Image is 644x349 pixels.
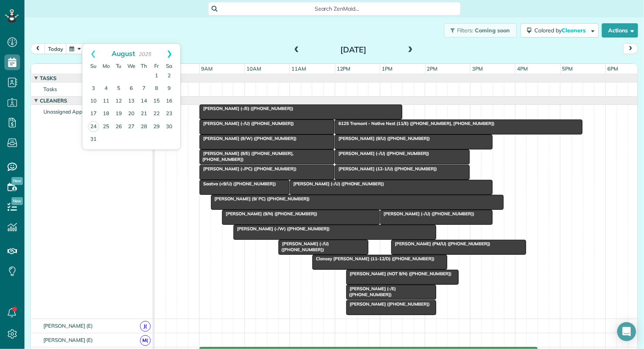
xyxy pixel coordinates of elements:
[100,121,112,133] a: 25
[112,95,125,108] a: 12
[617,322,636,341] div: Open Intercom Messenger
[138,95,150,108] a: 14
[100,95,112,108] a: 11
[87,133,100,146] a: 31
[125,95,138,108] a: 13
[163,82,175,95] a: 9
[380,211,475,216] span: [PERSON_NAME] (-/U) ([PHONE_NUMBER])
[140,335,151,346] span: M(
[199,166,297,172] span: [PERSON_NAME] (-/PC) ([PHONE_NUMBER])
[150,82,163,95] a: 8
[534,27,588,34] span: Colored by
[112,121,125,133] a: 26
[245,65,263,72] span: 10am
[138,51,151,57] span: 2025
[88,121,99,132] a: 24
[380,65,394,72] span: 1pm
[116,63,122,69] span: Tuesday
[222,211,317,216] span: [PERSON_NAME] (9/N) ([PHONE_NUMBER])
[521,23,599,37] button: Colored byCleaners
[278,241,329,252] span: [PERSON_NAME] (-/U) ([PHONE_NUMBER])
[45,43,67,54] button: today
[346,271,452,276] span: [PERSON_NAME] (NOT 9/N) ([PHONE_NUMBER])
[150,95,163,108] a: 15
[90,63,97,69] span: Sunday
[150,121,163,133] a: 29
[87,95,100,108] a: 10
[87,82,100,95] a: 3
[606,65,620,72] span: 6pm
[515,65,529,72] span: 4pm
[138,82,150,95] a: 7
[138,108,150,120] a: 21
[38,97,69,104] span: Cleaners
[42,86,58,92] span: Tasks
[125,121,138,133] a: 27
[211,196,310,202] span: [PERSON_NAME] (9/ PC) ([PHONE_NUMBER])
[199,136,297,141] span: [PERSON_NAME] (9/W) ([PHONE_NUMBER])
[334,136,430,141] span: [PERSON_NAME] (9/U) ([PHONE_NUMBER])
[334,121,495,126] span: 6125 Tremont - Native Nest (11/E) ([PHONE_NUMBER], [PHONE_NUMBER])
[11,177,23,185] span: New
[100,82,112,95] a: 4
[38,75,58,81] span: Tasks
[87,108,100,120] a: 17
[289,181,385,187] span: [PERSON_NAME] (-/U) ([PHONE_NUMBER])
[312,256,435,261] span: Clansey [PERSON_NAME] (11-12/D) ([PHONE_NUMBER])
[199,121,294,126] span: [PERSON_NAME] (-/U) ([PHONE_NUMBER])
[11,197,23,205] span: New
[141,63,147,69] span: Thursday
[457,27,474,34] span: Filters:
[103,63,110,69] span: Monday
[154,63,159,69] span: Friday
[426,65,439,72] span: 2pm
[112,82,125,95] a: 5
[125,82,138,95] a: 6
[30,43,45,54] button: prev
[42,108,108,115] span: Unassigned Appointments
[42,323,94,329] span: [PERSON_NAME] (E)
[166,63,172,69] span: Saturday
[623,43,638,54] button: next
[100,108,112,120] a: 18
[112,49,135,58] span: August
[475,27,510,34] span: Coming soon
[335,65,352,72] span: 12pm
[334,151,429,156] span: [PERSON_NAME] (-/U) ([PHONE_NUMBER])
[138,121,150,133] a: 28
[42,337,94,343] span: [PERSON_NAME] (E)
[159,44,180,63] a: Next
[346,286,396,297] span: [PERSON_NAME] (-/E) ([PHONE_NUMBER])
[199,151,293,162] span: [PERSON_NAME] (9/E) ([PHONE_NUMBER], [PHONE_NUMBER])
[470,65,484,72] span: 3pm
[150,70,163,82] a: 1
[304,45,403,54] h2: [DATE]
[391,241,491,246] span: [PERSON_NAME] (PM/U) ([PHONE_NUMBER])
[562,27,587,34] span: Cleaners
[290,65,308,72] span: 11am
[233,226,330,231] span: [PERSON_NAME] (-/W) ([PHONE_NUMBER])
[561,65,575,72] span: 5pm
[150,108,163,120] a: 22
[346,301,430,307] span: [PERSON_NAME] ([PHONE_NUMBER])
[334,166,437,172] span: [PERSON_NAME] (12-1/U) ([PHONE_NUMBER])
[199,106,294,111] span: [PERSON_NAME] (-/E) ([PHONE_NUMBER])
[163,95,175,108] a: 16
[163,108,175,120] a: 23
[112,108,125,120] a: 19
[163,121,175,133] a: 30
[82,44,104,63] a: Prev
[163,70,175,82] a: 2
[125,108,138,120] a: 20
[200,65,214,72] span: 9am
[127,63,135,69] span: Wednesday
[140,321,151,332] span: J(
[199,181,276,187] span: Saatva (<9/U) ([PHONE_NUMBER])
[602,23,638,37] button: Actions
